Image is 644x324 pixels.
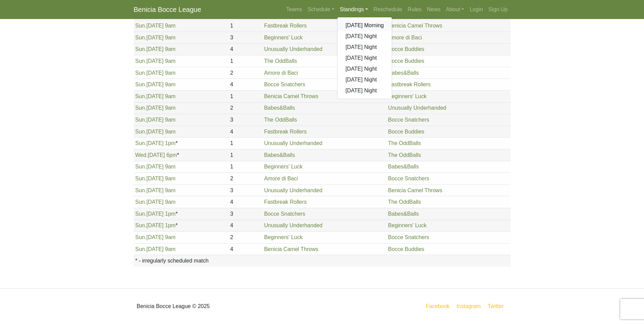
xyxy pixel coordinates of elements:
[388,164,419,169] a: Babes&Balls
[228,20,262,32] td: 1
[388,222,426,228] a: Beginners' Luck
[467,3,485,16] a: Login
[135,117,146,123] span: Sun.
[135,187,176,193] a: Sun.[DATE] 9am
[135,211,146,217] span: Sun.
[135,234,176,240] a: Sun.[DATE] 9am
[129,294,322,319] div: Benicia Bocce League © 2025
[135,23,176,29] a: Sun.[DATE] 9am
[228,114,262,126] td: 3
[228,67,262,79] td: 2
[228,102,262,114] td: 2
[135,105,146,111] span: Sun.
[388,23,442,29] a: Benicia Camel Throws
[228,55,262,67] td: 1
[264,46,323,52] a: Unusually Underhanded
[337,3,371,16] a: Standings
[135,35,176,40] a: Sun.[DATE] 9am
[264,199,307,205] a: Fastbreak Rollers
[228,232,262,244] td: 2
[264,70,298,76] a: Amore di Baci
[486,302,509,310] a: Twitter
[135,140,176,146] a: Sun.[DATE] 1pm
[371,3,405,16] a: Reschedule
[135,70,146,76] span: Sun.
[455,302,482,310] a: Instagram
[264,140,323,146] a: Unusually Underhanded
[264,246,318,252] a: Benicia Camel Throws
[337,53,392,64] a: [DATE] Night
[405,3,424,16] a: Rules
[135,234,146,240] span: Sun.
[337,31,392,42] a: [DATE] Night
[388,70,419,76] a: Babes&Balls
[264,82,305,87] a: Bocce Snatchers
[424,3,443,16] a: News
[337,85,392,96] a: [DATE] Night
[283,3,305,16] a: Teams
[135,176,176,181] a: Sun.[DATE] 9am
[135,222,146,228] span: Sun.
[228,126,262,138] td: 4
[135,35,146,40] span: Sun.
[135,58,146,64] span: Sun.
[135,152,148,158] span: Wed.
[135,152,177,158] a: Wed.[DATE] 6pm
[135,164,146,169] span: Sun.
[337,74,392,85] a: [DATE] Night
[388,35,422,40] a: Amore di Baci
[228,196,262,208] td: 4
[388,82,430,87] a: Fastbreak Rollers
[388,105,446,111] a: Unusually Underhanded
[135,82,176,87] a: Sun.[DATE] 9am
[134,255,511,267] th: * - irregularly scheduled match
[388,152,421,158] a: The OddBalls
[388,176,429,181] a: Bocce Snatchers
[135,222,176,228] a: Sun.[DATE] 1pm
[388,187,442,193] a: Benicia Camel Throws
[135,176,146,181] span: Sun.
[135,129,176,134] a: Sun.[DATE] 9am
[135,93,146,99] span: Sun.
[264,211,305,217] a: Bocce Snatchers
[135,105,176,111] a: Sun.[DATE] 9am
[228,138,262,149] td: 1
[388,234,429,240] a: Bocce Snatchers
[228,32,262,44] td: 3
[135,23,146,29] span: Sun.
[264,58,297,64] a: The OddBalls
[135,46,176,52] a: Sun.[DATE] 9am
[134,3,201,16] a: Benicia Bocce League
[135,117,176,123] a: Sun.[DATE] 9am
[264,117,297,123] a: The OddBalls
[486,3,511,16] a: Sign Up
[264,234,302,240] a: Beginners' Luck
[337,17,392,99] div: Standings
[264,35,302,40] a: Beginners' Luck
[135,129,146,134] span: Sun.
[388,246,424,252] a: Bocce Buddies
[337,64,392,74] a: [DATE] Night
[388,211,419,217] a: Babes&Balls
[264,93,318,99] a: Benicia Camel Throws
[388,93,426,99] a: Beginners' Luck
[264,23,307,29] a: Fastbreak Rollers
[337,42,392,53] a: [DATE] Night
[424,302,451,310] a: Facebook
[264,222,323,228] a: Unusually Underhanded
[305,3,337,16] a: Schedule
[388,129,424,134] a: Bocce Buddies
[228,243,262,255] td: 4
[135,187,146,193] span: Sun.
[264,176,298,181] a: Amore di Baci
[135,82,146,87] span: Sun.
[135,46,146,52] span: Sun.
[135,211,176,217] a: Sun.[DATE] 1pm
[264,164,302,169] a: Beginners' Luck
[388,199,421,205] a: The OddBalls
[135,58,176,64] a: Sun.[DATE] 9am
[135,70,176,76] a: Sun.[DATE] 9am
[264,187,323,193] a: Unusually Underhanded
[135,246,146,252] span: Sun.
[228,220,262,232] td: 4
